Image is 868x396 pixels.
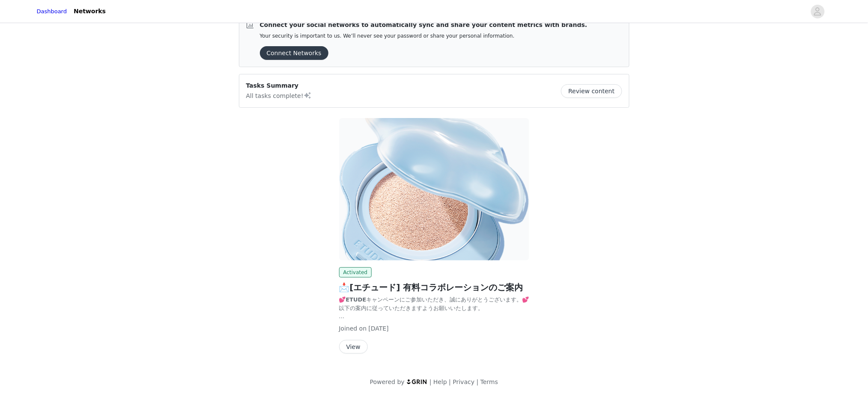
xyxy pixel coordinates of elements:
strong: ETUDE [346,296,367,303]
button: Review content [561,84,622,98]
span: Activated [339,267,372,278]
h2: 📩[エチュード] 有料コラボレーションのご案内 [339,281,529,294]
button: Connect Networks [260,46,328,60]
span: | [430,378,432,385]
a: Dashboard [37,7,67,16]
a: View [339,344,368,350]
img: AMOREPACIFIC [339,118,529,260]
p: 💕 キャンペーンにご参加いただき、誠にありがとうございます。💕 以下の案内に従っていただきますようお願いいたします。 [339,296,529,312]
span: | [477,378,479,385]
a: Privacy [453,378,475,385]
span: Powered by [370,378,405,385]
div: avatar [814,5,822,18]
span: Joined on [339,325,367,332]
a: Help [433,378,447,385]
span: | [449,378,451,385]
button: View [339,340,368,354]
p: All tasks complete! [246,90,312,100]
a: Terms [480,378,498,385]
p: Your security is important to us. We’ll never see your password or share your personal information. [260,33,588,39]
p: Connect your social networks to automatically sync and share your content metrics with brands. [260,21,588,30]
img: logo [406,379,428,384]
a: Networks [69,2,111,21]
p: Tasks Summary [246,81,312,90]
span: [DATE] [369,325,389,332]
